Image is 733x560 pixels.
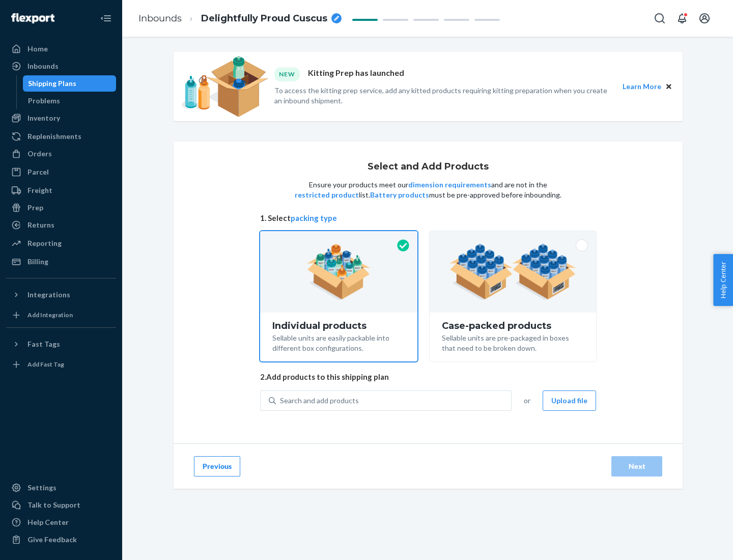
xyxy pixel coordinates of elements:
button: Previous [194,456,240,477]
button: restricted product [295,190,359,200]
a: Settings [6,480,116,496]
div: Fast Tags [27,339,60,349]
div: Shipping Plans [28,78,76,89]
div: Add Integration [27,311,73,319]
a: Prep [6,200,116,216]
div: Replenishments [27,131,81,142]
div: Reporting [27,238,62,248]
button: Close [663,81,674,92]
a: Billing [6,254,116,270]
a: Returns [6,217,116,233]
ol: breadcrumbs [130,4,350,34]
div: Add Fast Tag [27,360,64,369]
button: Battery products [370,190,429,200]
div: Individual products [272,321,405,331]
h1: Select and Add Products [368,162,489,172]
span: or [524,396,530,406]
div: NEW [274,67,300,81]
div: Problems [28,96,60,106]
button: Integrations [6,287,116,303]
div: Prep [27,203,43,213]
button: Open account menu [694,8,715,29]
a: Freight [6,182,116,199]
a: Inbounds [138,13,182,24]
a: Inventory [6,110,116,126]
div: Settings [27,483,57,493]
p: To access the kitting prep service, add any kitted products requiring kitting preparation when yo... [274,86,613,106]
button: Upload file [543,390,596,411]
button: Open Search Box [650,8,670,29]
div: Inventory [27,113,60,123]
button: Give Feedback [6,531,116,548]
button: Close Navigation [96,8,116,29]
a: Add Integration [6,307,116,323]
p: Kitting Prep has launched [308,67,404,81]
a: Shipping Plans [23,75,117,92]
button: dimension requirements [408,180,491,190]
img: individual-pack.facf35554cb0f1810c75b2bd6df2d64e.png [307,244,371,300]
button: Open notifications [672,8,692,29]
button: packing type [291,213,337,223]
a: Add Fast Tag [6,356,116,373]
a: Home [6,41,116,57]
div: Talk to Support [27,500,80,510]
button: Help Center [713,254,733,306]
img: Flexport logo [11,13,54,23]
div: Home [27,44,48,54]
div: Orders [27,149,52,159]
a: Problems [23,93,117,109]
div: Billing [27,257,48,267]
div: Case-packed products [442,321,584,331]
a: Help Center [6,514,116,530]
button: Learn More [623,81,661,92]
div: Give Feedback [27,535,77,545]
span: Delightfully Proud Cuscus [201,12,327,25]
a: Reporting [6,235,116,251]
span: 2. Add products to this shipping plan [260,372,596,382]
img: case-pack.59cecea509d18c883b923b81aeac6d0b.png [449,244,576,300]
a: Replenishments [6,128,116,145]
div: Parcel [27,167,49,177]
div: Search and add products [280,396,359,406]
a: Inbounds [6,58,116,74]
a: Parcel [6,164,116,180]
div: Next [620,461,654,471]
span: 1. Select [260,213,596,223]
div: Returns [27,220,54,230]
div: Sellable units are easily packable into different box configurations. [272,331,405,353]
div: Freight [27,185,52,195]
div: Help Center [27,517,69,527]
button: Fast Tags [6,336,116,352]
div: Sellable units are pre-packaged in boxes that need to be broken down. [442,331,584,353]
p: Ensure your products meet our and are not in the list. must be pre-approved before inbounding. [294,180,562,200]
button: Next [611,456,662,477]
div: Integrations [27,290,70,300]
a: Talk to Support [6,497,116,513]
div: Inbounds [27,61,59,71]
a: Orders [6,146,116,162]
